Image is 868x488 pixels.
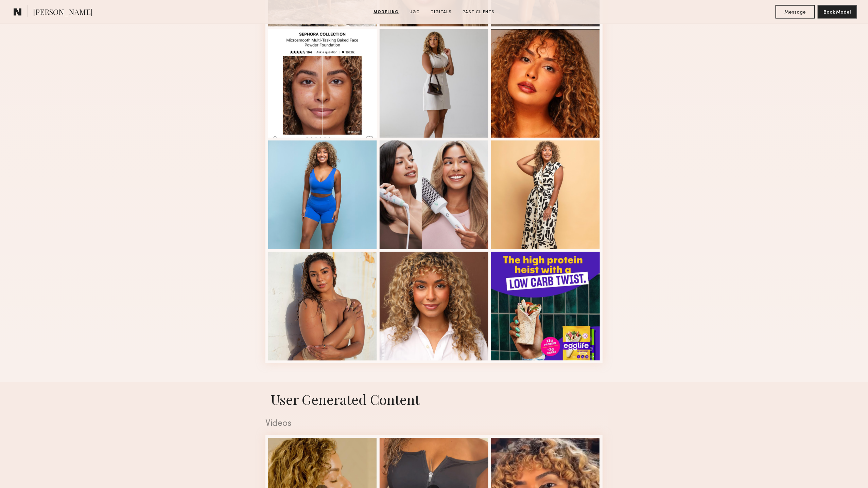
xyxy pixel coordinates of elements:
[407,9,422,15] a: UGC
[428,9,454,15] a: Digitals
[460,9,497,15] a: Past Clients
[371,9,401,15] a: Modeling
[818,5,857,19] button: Book Model
[776,5,815,19] button: Message
[260,391,608,409] h1: User Generated Content
[818,9,857,15] a: Book Model
[265,420,603,429] div: Videos
[33,7,93,19] span: [PERSON_NAME]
